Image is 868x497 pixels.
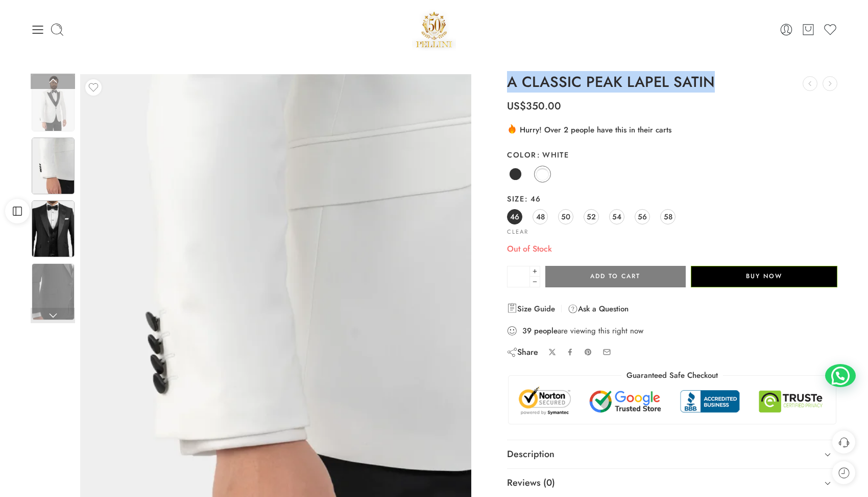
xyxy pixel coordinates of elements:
a: 54 [609,209,624,224]
img: Artboard 3 [32,138,75,194]
img: Artboard 3 [32,263,75,320]
a: Pellini - [412,8,456,51]
img: Pellini [412,8,456,51]
a: Ask a Question [568,303,629,315]
a: Clear options [507,229,528,235]
button: Add to cart [545,266,685,287]
strong: 39 [522,326,532,336]
a: Description [507,440,837,469]
div: Share [507,347,538,358]
a: Email to your friends [602,348,611,356]
button: Buy Now [691,266,837,287]
input: Product quantity [507,266,530,287]
a: Share on Facebook [566,348,574,356]
a: Size Guide [507,303,555,315]
span: 48 [536,210,545,223]
p: Out of Stock [507,242,837,256]
span: 52 [587,210,596,223]
span: 58 [664,210,672,223]
h1: A CLASSIC PEAK LAPEL SATIN [507,74,837,91]
img: Trust [516,386,828,416]
span: US$ [507,99,526,114]
a: Share on X [548,348,556,356]
span: 50 [561,210,570,223]
a: 48 [533,209,548,224]
a: 52 [584,209,599,224]
a: Cart [801,22,815,37]
span: White [537,149,569,160]
label: Size [507,194,837,204]
div: are viewing this right now [507,325,837,336]
bdi: 350.00 [507,99,561,114]
span: 54 [612,210,621,223]
strong: people [534,326,558,336]
legend: Guaranteed Safe Checkout [621,370,723,381]
a: Pin on Pinterest [584,348,592,356]
a: 46 [507,209,522,224]
a: 58 [660,209,676,224]
img: Artboard 3 [32,75,75,131]
div: Hurry! Over 2 people have this in their carts [507,123,837,135]
span: 46 [524,193,541,204]
a: 50 [558,209,573,224]
a: Wishlist [823,22,837,37]
a: 56 [635,209,650,224]
span: 56 [638,210,647,223]
label: Color [507,150,837,160]
span: 46 [510,210,519,223]
img: Artboard 3 [32,200,75,257]
a: Login / Register [779,22,793,37]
